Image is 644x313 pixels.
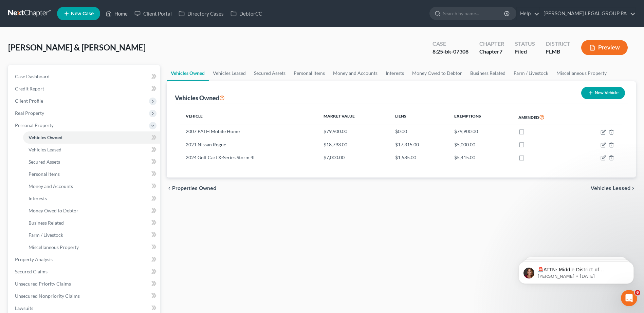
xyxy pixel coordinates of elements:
[29,183,73,189] span: Money and Accounts
[23,192,160,205] a: Interests
[290,65,329,81] a: Personal Items
[29,220,64,226] span: Business Related
[433,40,468,48] div: Case
[180,151,318,164] td: 2024 Golf Cart X-Series Storm 4L
[8,42,146,52] span: [PERSON_NAME] & [PERSON_NAME]
[29,208,78,213] span: Money Owed to Debtor
[15,281,71,287] span: Unsecured Priority Claims
[30,26,117,32] p: Message from Katie, sent 3w ago
[29,159,60,165] span: Secured Assets
[390,151,449,164] td: $1,585.00
[635,290,640,295] span: 6
[23,217,160,229] a: Business Related
[15,293,80,299] span: Unsecured Nonpriority Claims
[318,151,390,164] td: $7,000.00
[508,247,644,295] iframe: Intercom notifications message
[449,138,513,151] td: $5,000.00
[15,110,44,116] span: Real Property
[552,65,611,81] a: Miscellaneous Property
[209,65,250,81] a: Vehicles Leased
[390,109,449,125] th: Liens
[23,131,160,144] a: Vehicles Owned
[630,186,636,191] i: chevron_right
[23,241,160,253] a: Miscellaneous Property
[71,11,94,16] span: New Case
[23,205,160,217] a: Money Owed to Debtor
[172,186,216,191] span: Properties Owned
[591,186,636,191] button: Vehicles Leased chevron_right
[546,40,570,48] div: District
[433,48,468,56] div: 8:25-bk-07308
[167,186,172,191] i: chevron_left
[167,65,209,81] a: Vehicles Owned
[23,156,160,168] a: Secured Assets
[449,125,513,138] td: $79,900.00
[513,109,576,125] th: Amended
[15,74,50,79] span: Case Dashboard
[449,151,513,164] td: $5,415.00
[29,147,61,152] span: Vehicles Leased
[180,109,318,125] th: Vehicle
[591,186,630,191] span: Vehicles Leased
[167,186,216,191] button: chevron_left Properties Owned
[10,70,160,83] a: Case Dashboard
[29,195,47,201] span: Interests
[515,48,535,56] div: Filed
[180,138,318,151] td: 2021 Nissan Rogue
[382,65,408,81] a: Interests
[318,109,390,125] th: Market Value
[517,7,539,20] a: Help
[621,290,637,306] iframe: Intercom live chat
[449,109,513,125] th: Exemptions
[29,171,60,177] span: Personal Items
[23,180,160,192] a: Money and Accounts
[23,144,160,156] a: Vehicles Leased
[175,94,225,102] div: Vehicles Owned
[10,290,160,302] a: Unsecured Nonpriority Claims
[540,7,636,20] a: [PERSON_NAME] LEGAL GROUP PA
[443,7,505,20] input: Search by name...
[175,7,227,20] a: Directory Cases
[131,7,175,20] a: Client Portal
[10,266,160,278] a: Secured Claims
[29,134,62,140] span: Vehicles Owned
[23,168,160,180] a: Personal Items
[180,125,318,138] td: 2007 PALH Mobile Home
[23,229,160,241] a: Farm / Livestock
[466,65,510,81] a: Business Related
[318,125,390,138] td: $79,900.00
[408,65,466,81] a: Money Owed to Debtor
[15,269,48,274] span: Secured Claims
[10,278,160,290] a: Unsecured Priority Claims
[318,138,390,151] td: $18,793.00
[227,7,265,20] a: DebtorCC
[10,83,160,95] a: Credit Report
[10,253,160,266] a: Property Analysis
[546,48,570,56] div: FLMB
[479,48,504,56] div: Chapter
[29,244,79,250] span: Miscellaneous Property
[29,232,63,238] span: Farm / Livestock
[390,138,449,151] td: $17,315.00
[15,86,44,91] span: Credit Report
[102,7,131,20] a: Home
[15,98,43,104] span: Client Profile
[329,65,382,81] a: Money and Accounts
[581,87,625,99] button: New Vehicle
[510,65,552,81] a: Farm / Livestock
[15,122,54,128] span: Personal Property
[15,256,53,262] span: Property Analysis
[515,40,535,48] div: Status
[499,48,502,55] span: 7
[250,65,290,81] a: Secured Assets
[30,20,115,79] span: 🚨ATTN: Middle District of [US_STATE] The court has added a new Credit Counseling Field that we ne...
[581,40,628,55] button: Preview
[479,40,504,48] div: Chapter
[390,125,449,138] td: $0.00
[15,305,33,311] span: Lawsuits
